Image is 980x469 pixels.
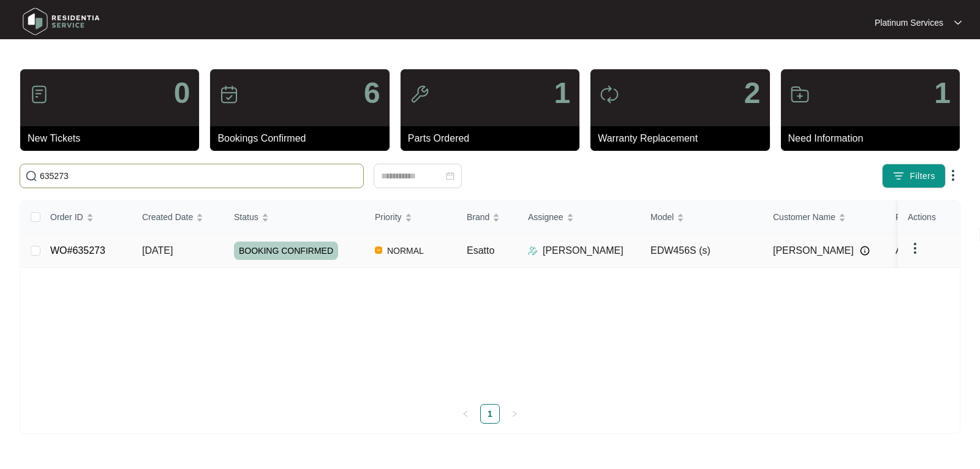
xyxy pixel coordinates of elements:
p: New Tickets [28,131,199,146]
p: 2 [744,78,761,108]
p: Bookings Confirmed [217,131,389,146]
img: icon [410,85,429,104]
p: Parts Ordered [408,131,579,146]
button: right [505,404,524,424]
span: Model [650,210,674,224]
li: Previous Page [456,404,475,424]
img: filter icon [892,170,905,182]
button: filter iconFilters [882,164,946,188]
th: Brand [457,201,518,234]
img: icon [29,85,49,104]
th: Created Date [132,201,224,234]
span: right [511,410,518,418]
span: [PERSON_NAME] [773,243,854,258]
p: Need Information [788,131,960,146]
span: [DATE] [142,245,173,256]
span: NORMAL [382,243,429,258]
span: Purchased From [895,210,959,224]
span: Priority [375,210,402,224]
a: 1 [481,405,499,423]
span: BOOKING CONFIRMED [234,242,338,260]
p: Platinum Services [875,17,943,29]
p: 1 [554,78,570,108]
input: Search by Order Id, Assignee Name, Customer Name, Brand and Model [40,169,358,183]
th: Status [224,201,365,234]
span: Customer Name [773,210,835,224]
button: left [456,404,475,424]
p: 6 [364,78,380,108]
p: Warranty Replacement [598,131,769,146]
th: Priority [365,201,457,234]
img: Info icon [860,246,870,256]
p: 0 [174,78,190,108]
img: Assigner Icon [528,246,538,256]
img: residentia service logo [18,3,104,40]
th: Actions [898,201,959,234]
img: search-icon [25,170,37,182]
img: Vercel Logo [375,246,382,254]
span: left [462,410,469,418]
span: Esatto [467,245,494,256]
span: Appliances Online [895,245,974,256]
span: Created Date [142,210,193,224]
span: Order ID [50,210,83,224]
img: icon [219,85,239,104]
span: Status [234,210,258,224]
li: 1 [480,404,500,424]
span: Brand [467,210,489,224]
th: Model [641,201,763,234]
a: WO#635273 [50,245,105,256]
span: Assignee [528,210,563,224]
td: EDW456S (s) [641,234,763,268]
th: Assignee [518,201,641,234]
img: dropdown arrow [908,241,922,256]
th: Customer Name [763,201,886,234]
p: [PERSON_NAME] [543,243,624,258]
img: dropdown arrow [946,168,960,183]
img: icon [790,85,810,104]
li: Next Page [505,404,524,424]
img: dropdown arrow [954,20,962,26]
p: 1 [934,78,951,108]
span: Filters [910,170,935,183]
th: Order ID [40,201,132,234]
img: icon [600,85,619,104]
